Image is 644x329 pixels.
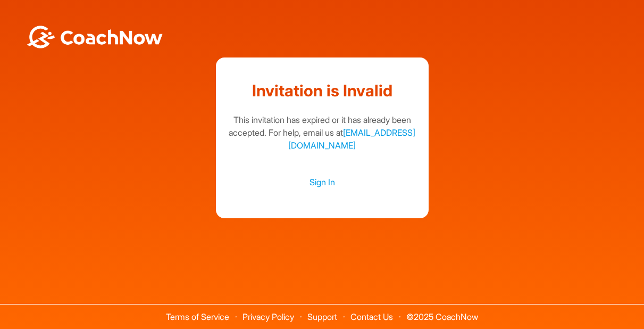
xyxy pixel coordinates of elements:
[227,79,418,103] h1: Invitation is Invalid
[26,26,164,48] img: BwLJSsUCoWCh5upNqxVrqldRgqLPVwmV24tXu5FoVAoFEpwwqQ3VIfuoInZCoVCoTD4vwADAC3ZFMkVEQFDAAAAAElFTkSuQmCC
[401,305,483,321] span: © 2025 CoachNow
[350,311,393,322] a: Contact Us
[307,311,337,322] a: Support
[242,311,294,322] a: Privacy Policy
[227,175,418,189] a: Sign In
[227,113,418,152] div: This invitation has expired or it has already been accepted. For help, email us at
[288,127,415,151] a: [EMAIL_ADDRESS][DOMAIN_NAME]
[166,311,229,322] a: Terms of Service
